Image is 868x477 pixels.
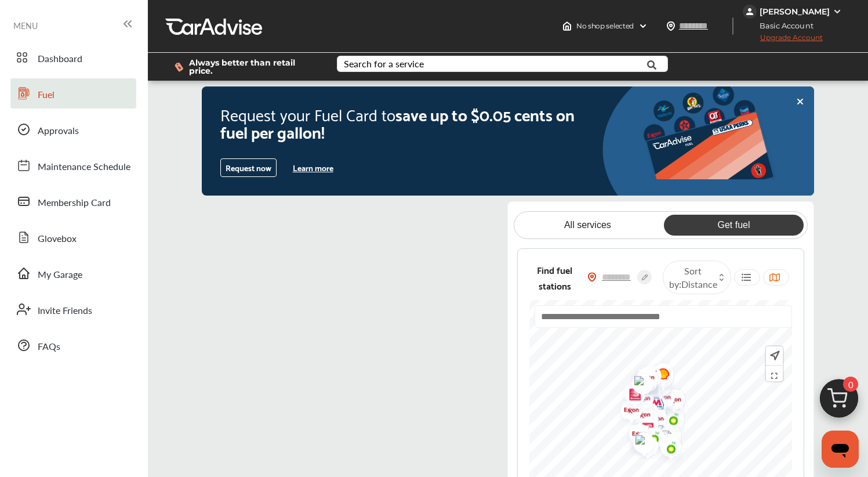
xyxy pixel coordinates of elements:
[632,370,661,406] div: Map marker
[623,368,654,397] img: universaladvantage.png
[843,377,858,392] span: 0
[760,6,830,17] div: [PERSON_NAME]
[38,124,79,139] span: Approvals
[681,277,717,291] span: Distance
[664,215,804,236] a: Get fuel
[620,417,651,454] img: exxon.png
[532,262,578,293] span: Find fuel stations
[38,88,55,103] span: Fuel
[10,150,136,180] a: Maintenance Schedule
[651,427,680,464] div: Map marker
[624,426,655,455] img: fuelstation.png
[587,272,597,282] img: location_vector_orange.38f05af8.svg
[651,422,682,451] img: universaladvantage.png
[635,421,664,457] div: Map marker
[576,21,634,31] span: No shop selected
[616,378,647,414] img: speedway.png
[623,368,652,397] div: Map marker
[189,59,318,75] span: Always better than retail price.
[562,21,572,31] img: header-home-logo.8d720a4f.svg
[38,303,92,319] span: Invite Friends
[640,361,669,397] div: Map marker
[645,417,676,446] img: universaladvantage.png
[10,78,136,109] a: Fuel
[344,59,424,68] div: Search for a service
[612,393,641,430] div: Map marker
[627,365,658,402] img: exxon.png
[655,383,684,420] div: Map marker
[644,381,673,417] div: Map marker
[624,426,653,455] div: Map marker
[38,339,60,355] span: FAQs
[641,366,670,403] div: Map marker
[38,232,77,247] span: Glovebox
[651,418,682,455] img: shell.png
[732,17,733,35] img: header-divider.bc55588e.svg
[652,431,681,467] div: Map marker
[616,378,645,414] div: Map marker
[651,422,680,451] div: Map marker
[641,369,670,406] div: Map marker
[10,42,136,73] a: Dashboard
[640,365,669,402] div: Map marker
[628,361,659,397] img: exxon.png
[632,370,663,406] img: exxon.png
[10,186,136,216] a: Membership Card
[651,418,680,455] div: Map marker
[651,427,681,464] img: exxon.png
[612,393,643,430] img: exxon.png
[38,196,111,211] span: Membership Card
[638,21,648,31] img: header-down-arrow.9dd2ce7d.svg
[744,20,822,32] span: Basic Account
[38,268,82,283] span: My Garage
[10,114,136,144] a: Approvals
[833,7,842,16] img: WGsFRI8htEPBVLJbROoPRyZpYNWhNONpIPPETTm6eUC0GeLEiAAAAAElFTkSuQmCC
[624,382,653,418] div: Map marker
[220,100,395,128] span: Request your Fuel Card to
[645,417,674,446] div: Map marker
[629,430,659,459] img: 7-eleven.png
[629,430,658,459] div: Map marker
[10,222,136,252] a: Glovebox
[632,365,661,402] div: Map marker
[220,100,575,145] span: save up to $0.05 cents on fuel per gallon!
[38,52,82,67] span: Dashboard
[628,361,657,397] div: Map marker
[220,158,277,177] button: Request now
[666,21,675,31] img: location_vector.a44bc228.svg
[620,417,649,454] div: Map marker
[669,264,717,291] span: Sort by :
[811,374,867,429] img: cart_icon.3d0951e8.svg
[13,21,38,30] span: MENU
[10,294,136,324] a: Invite Friends
[10,258,136,288] a: My Garage
[743,5,757,19] img: jVpblrzwTbfkPYzPPzSLxeg0AAAAASUVORK5CYII=
[652,431,682,467] img: bp.png
[629,412,658,449] div: Map marker
[10,330,136,360] a: FAQs
[624,427,655,456] img: fuelstation.png
[624,427,653,456] div: Map marker
[175,62,183,72] img: dollor_label_vector.a70140d1.svg
[627,365,656,402] div: Map marker
[518,215,658,236] a: All services
[768,349,780,362] img: recenter.ce011a49.svg
[629,407,658,436] div: Map marker
[38,160,130,175] span: Maintenance Schedule
[631,359,660,396] div: Map marker
[644,357,673,393] div: Map marker
[288,159,338,176] button: Learn more
[644,357,674,393] img: shell.png
[631,359,662,396] img: speedway.png
[743,33,823,48] span: Upgrade Account
[654,402,683,439] div: Map marker
[822,431,859,468] iframe: Button to launch messaging window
